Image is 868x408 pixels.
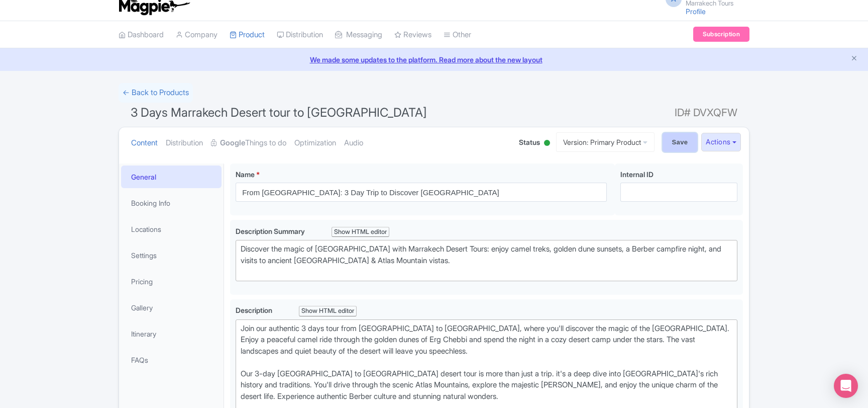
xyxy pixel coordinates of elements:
[620,170,654,179] span: Internal ID
[121,166,222,188] a: General
[294,127,336,159] a: Optimization
[701,133,741,151] button: Actions
[121,218,222,240] a: Locations
[230,21,265,49] a: Product
[121,296,222,319] a: Gallery
[241,243,732,278] div: Discover the magic of [GEOGRAPHIC_DATA] with Marrakech Desert Tours: enjoy camel treks, golden du...
[444,21,471,49] a: Other
[121,244,222,267] a: Settings
[394,21,431,49] a: Reviews
[236,170,255,179] span: Name
[332,227,389,237] div: Show HTML editor
[663,133,698,152] input: Save
[556,132,655,152] a: Version: Primary Product
[277,21,323,49] a: Distribution
[693,27,749,42] a: Subscription
[211,127,286,159] a: GoogleThings to do
[335,21,382,49] a: Messaging
[686,7,706,16] a: Profile
[176,21,218,49] a: Company
[519,137,540,147] span: Status
[834,374,858,398] div: Open Intercom Messenger
[119,83,193,103] a: ← Back to Products
[850,53,858,65] button: Close announcement
[542,136,552,151] div: Active
[299,306,357,316] div: Show HTML editor
[166,127,203,159] a: Distribution
[675,103,737,123] span: ID# DVXQFW
[121,192,222,214] a: Booking Info
[131,127,158,159] a: Content
[236,227,306,235] span: Description Summary
[121,270,222,293] a: Pricing
[220,137,245,149] strong: Google
[121,322,222,345] a: Itinerary
[6,54,862,65] a: We made some updates to the platform. Read more about the new layout
[236,306,274,314] span: Description
[344,127,363,159] a: Audio
[119,21,164,49] a: Dashboard
[131,105,427,120] span: 3 Days Marrakech Desert tour to [GEOGRAPHIC_DATA]
[121,349,222,371] a: FAQs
